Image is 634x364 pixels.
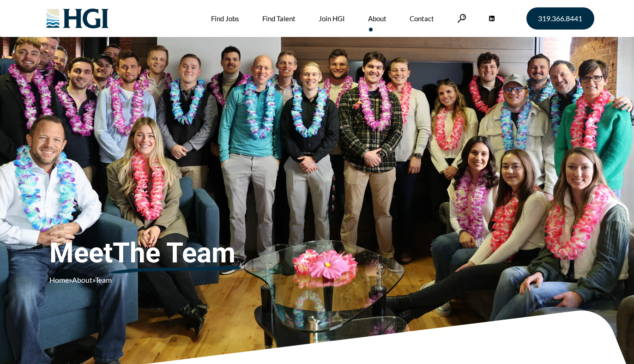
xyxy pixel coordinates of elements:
a: Search [457,14,466,23]
a: About [72,275,92,284]
u: The Team [113,237,235,270]
span: Meet [49,237,299,270]
a: Home [49,275,69,284]
span: 319.366.8441 [538,15,582,22]
span: Team [95,275,112,284]
a: 319.366.8441 [526,7,594,30]
span: » » [49,275,112,284]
